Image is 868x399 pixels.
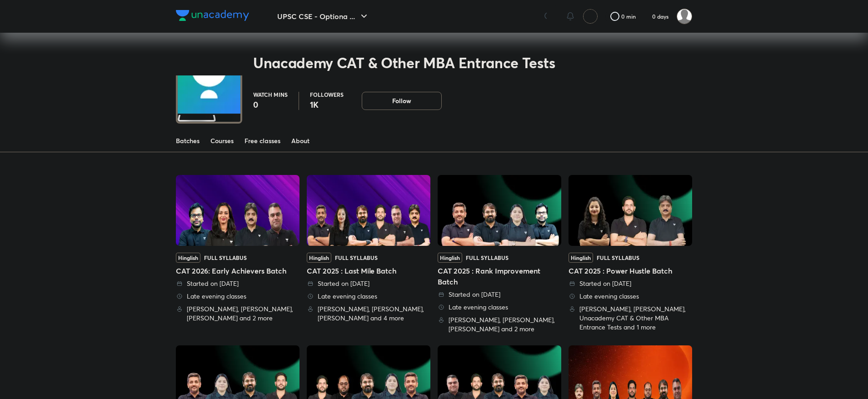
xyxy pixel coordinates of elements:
[176,265,299,276] div: CAT 2026: Early Achievers Batch
[597,255,639,260] div: Full Syllabus
[438,175,561,246] img: Thumbnail
[438,253,462,263] span: Hinglish
[438,290,561,299] div: Started on 13 Jul 2025
[176,292,299,301] div: Late evening classes
[438,170,561,334] div: CAT 2025 : Rank Improvement Batch
[641,12,650,21] img: streak
[291,130,309,152] a: About
[176,10,249,21] img: Company Logo
[176,170,299,334] div: CAT 2026: Early Achievers Batch
[244,136,280,145] div: Free classes
[307,253,331,263] span: Hinglish
[210,136,234,145] div: Courses
[438,315,561,334] div: Amiya Kumar, Deepika Awasthi, Saral Nashier and 2 more
[569,265,692,276] div: CAT 2025 : Power Hustle Batch
[569,175,692,246] img: Thumbnail
[569,304,692,332] div: Lokesh Agarwal, Ravi Kumar, Unacademy CAT & Other MBA Entrance Tests and 1 more
[176,253,200,263] span: Hinglish
[176,130,200,152] a: Batches
[176,279,299,288] div: Started on 13 Aug 2025
[583,9,598,24] button: avatar
[586,12,594,20] img: avatar
[272,7,375,25] button: UPSC CSE - Optiona ...
[178,51,240,114] img: class
[307,279,430,288] div: Started on 4 Aug 2025
[307,175,430,246] img: Thumbnail
[569,170,692,334] div: CAT 2025 : Power Hustle Batch
[204,255,247,260] div: Full Syllabus
[253,92,288,97] p: Watch mins
[392,96,411,105] span: Follow
[569,279,692,288] div: Started on 8 Jul 2025
[176,175,299,246] img: Thumbnail
[291,136,309,145] div: About
[210,130,234,152] a: Courses
[438,303,561,312] div: Late evening classes
[438,265,561,287] div: CAT 2025 : Rank Improvement Batch
[466,255,509,260] div: Full Syllabus
[362,92,442,110] button: Follow
[176,304,299,323] div: Lokesh Agarwal, Amiya Kumar, Amit Deepak Rohra and 2 more
[677,9,692,24] img: Alan Pail.M
[310,92,344,97] p: Followers
[244,130,280,152] a: Free classes
[307,170,430,334] div: CAT 2025 : Last Mile Batch
[253,99,288,110] p: 0
[253,54,555,72] h2: Unacademy CAT & Other MBA Entrance Tests
[569,253,593,263] span: Hinglish
[176,136,200,145] div: Batches
[335,255,378,260] div: Full Syllabus
[307,304,430,323] div: Lokesh Agarwal, Ravi Kumar, Saral Nashier and 4 more
[176,10,249,23] a: Company Logo
[310,99,344,110] p: 1K
[307,265,430,276] div: CAT 2025 : Last Mile Batch
[569,292,692,301] div: Late evening classes
[307,292,430,301] div: Late evening classes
